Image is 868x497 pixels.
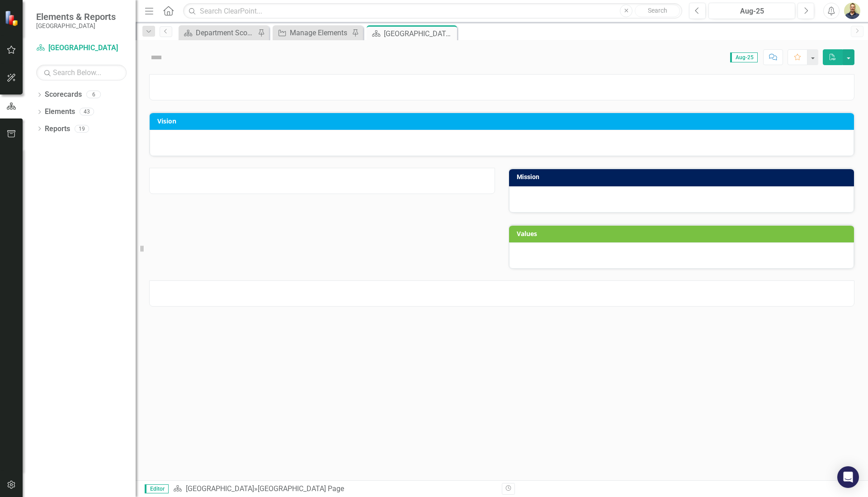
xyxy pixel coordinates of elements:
[290,27,349,38] div: Manage Elements
[196,27,255,38] div: Department Scorecard: Parks and Recreation
[648,7,667,14] span: Search
[635,5,680,17] button: Search
[517,174,849,180] h3: Mission
[186,484,254,493] a: [GEOGRAPHIC_DATA]
[730,52,758,62] span: Aug-25
[80,108,94,116] div: 43
[183,3,682,19] input: Search ClearPoint...
[36,65,127,80] input: Search Below...
[36,11,116,22] span: Elements & Reports
[5,10,20,26] img: ClearPoint Strategy
[157,118,849,124] h3: Vision
[181,27,255,38] a: Department Scorecard: Parks and Recreation
[384,28,455,39] div: [GEOGRAPHIC_DATA] Page
[45,124,70,134] a: Reports
[173,484,495,494] div: »
[149,50,164,65] img: Not Defined
[844,3,860,19] img: Terry Vachon
[258,484,344,493] div: [GEOGRAPHIC_DATA] Page
[837,466,859,488] div: Open Intercom Messenger
[712,6,792,17] div: Aug-25
[45,90,82,100] a: Scorecards
[708,3,795,19] button: Aug-25
[36,22,116,29] small: [GEOGRAPHIC_DATA]
[145,484,169,493] span: Editor
[75,125,89,133] div: 19
[275,27,349,38] a: Manage Elements
[517,230,849,237] h3: Values
[45,107,75,117] a: Elements
[36,43,127,53] a: [GEOGRAPHIC_DATA]
[86,91,101,99] div: 6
